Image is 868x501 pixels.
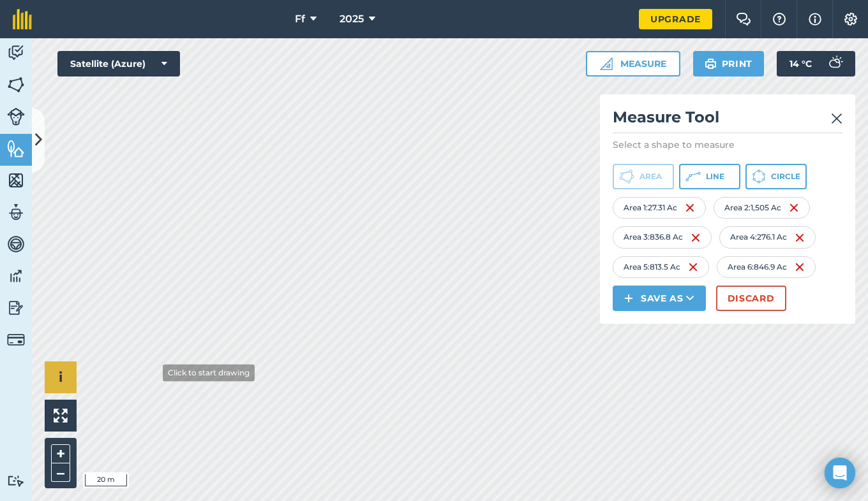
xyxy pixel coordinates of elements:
[825,458,855,488] div: Open Intercom Messenger
[613,286,706,311] button: Save as
[163,364,255,381] div: Click to start drawing
[613,197,706,219] div: Area 1 : 27.31 Ac
[586,51,680,76] button: Measure
[624,291,633,306] img: svg+xml;base64,PHN2ZyB4bWxucz0iaHR0cDovL3d3dy53My5vcmcvMjAwMC9zdmciIHdpZHRoPSIxNCIgaGVpZ2h0PSIyNC...
[59,369,63,385] span: i
[777,51,855,76] button: 14 °C
[613,107,842,133] h2: Measure Tool
[7,203,25,222] img: svg+xml;base64,PD94bWwgdmVyc2lvbj0iMS4wIiBlbmNvZGluZz0idXRmLTgiPz4KPCEtLSBHZW5lcmF0b3I6IEFkb2JlIE...
[7,139,25,158] img: svg+xml;base64,PHN2ZyB4bWxucz0iaHR0cDovL3d3dy53My5vcmcvMjAwMC9zdmciIHdpZHRoPSI1NiIgaGVpZ2h0PSI2MC...
[51,444,70,463] button: +
[789,200,799,215] img: svg+xml;base64,PHN2ZyB4bWxucz0iaHR0cDovL3d3dy53My5vcmcvMjAwMC9zdmciIHdpZHRoPSIxNiIgaGVpZ2h0PSIyNC...
[7,75,25,94] img: svg+xml;base64,PHN2ZyB4bWxucz0iaHR0cDovL3d3dy53My5vcmcvMjAwMC9zdmciIHdpZHRoPSI1NiIgaGVpZ2h0PSI2MC...
[705,56,717,71] img: svg+xml;base64,PHN2ZyB4bWxucz0iaHR0cDovL3d3dy53My5vcmcvMjAwMC9zdmciIHdpZHRoPSIxOSIgaGVpZ2h0PSIyNC...
[613,138,842,151] p: Select a shape to measure
[693,51,765,76] button: Print
[809,11,821,27] img: svg+xml;base64,PHN2ZyB4bWxucz0iaHR0cDovL3d3dy53My5vcmcvMjAwMC9zdmciIHdpZHRoPSIxNyIgaGVpZ2h0PSIxNy...
[640,171,662,182] span: Area
[822,51,848,76] img: svg+xml;base64,PD94bWwgdmVyc2lvbj0iMS4wIiBlbmNvZGluZz0idXRmLTgiPz4KPCEtLSBHZW5lcmF0b3I6IEFkb2JlIE...
[719,226,816,248] div: Area 4 : 276.1 Ac
[688,259,698,275] img: svg+xml;base64,PHN2ZyB4bWxucz0iaHR0cDovL3d3dy53My5vcmcvMjAwMC9zdmciIHdpZHRoPSIxNiIgaGVpZ2h0PSIyNC...
[714,197,810,219] div: Area 2 : 1,505 Ac
[7,298,25,317] img: svg+xml;base64,PD94bWwgdmVyc2lvbj0iMS4wIiBlbmNvZGluZz0idXRmLTgiPz4KPCEtLSBHZW5lcmF0b3I6IEFkb2JlIE...
[613,226,712,248] div: Area 3 : 836.8 Ac
[771,171,800,182] span: Circle
[795,230,805,245] img: svg+xml;base64,PHN2ZyB4bWxucz0iaHR0cDovL3d3dy53My5vcmcvMjAwMC9zdmciIHdpZHRoPSIxNiIgaGVpZ2h0PSIyNC...
[613,164,674,189] button: Area
[54,409,68,423] img: Four arrows, one pointing top left, one top right, one bottom right and the last bottom left
[639,9,712,29] a: Upgrade
[51,463,70,482] button: –
[13,9,32,29] img: fieldmargin Logo
[7,43,25,62] img: svg+xml;base64,PD94bWwgdmVyc2lvbj0iMS4wIiBlbmNvZGluZz0idXRmLTgiPz4KPCEtLSBHZW5lcmF0b3I6IEFkb2JlIE...
[7,108,25,126] img: svg+xml;base64,PD94bWwgdmVyc2lvbj0iMS4wIiBlbmNvZGluZz0idXRmLTgiPz4KPCEtLSBHZW5lcmF0b3I6IEFkb2JlIE...
[295,11,305,27] span: Ff
[843,13,858,25] img: A cog icon
[340,11,364,27] span: 2025
[45,361,77,393] button: i
[706,171,724,182] span: Line
[7,171,25,190] img: svg+xml;base64,PHN2ZyB4bWxucz0iaHR0cDovL3d3dy53My5vcmcvMjAwMC9zdmciIHdpZHRoPSI1NiIgaGVpZ2h0PSI2MC...
[7,266,25,286] img: svg+xml;base64,PD94bWwgdmVyc2lvbj0iMS4wIiBlbmNvZGluZz0idXRmLTgiPz4KPCEtLSBHZW5lcmF0b3I6IEFkb2JlIE...
[789,51,812,76] span: 14 ° C
[600,57,613,70] img: Ruler icon
[831,111,842,126] img: svg+xml;base64,PHN2ZyB4bWxucz0iaHR0cDovL3d3dy53My5vcmcvMjAwMC9zdmciIHdpZHRoPSIyMiIgaGVpZ2h0PSIzMC...
[691,230,701,245] img: svg+xml;base64,PHN2ZyB4bWxucz0iaHR0cDovL3d3dy53My5vcmcvMjAwMC9zdmciIHdpZHRoPSIxNiIgaGVpZ2h0PSIyNC...
[7,331,25,349] img: svg+xml;base64,PD94bWwgdmVyc2lvbj0iMS4wIiBlbmNvZGluZz0idXRmLTgiPz4KPCEtLSBHZW5lcmF0b3I6IEFkb2JlIE...
[57,51,180,76] button: Satellite (Azure)
[716,286,786,311] button: Discard
[685,200,695,215] img: svg+xml;base64,PHN2ZyB4bWxucz0iaHR0cDovL3d3dy53My5vcmcvMjAwMC9zdmciIHdpZHRoPSIxNiIgaGVpZ2h0PSIyNC...
[7,475,25,487] img: svg+xml;base64,PD94bWwgdmVyc2lvbj0iMS4wIiBlbmNvZGluZz0idXRmLTgiPz4KPCEtLSBHZW5lcmF0b3I6IEFkb2JlIE...
[613,256,709,278] div: Area 5 : 813.5 Ac
[7,235,25,254] img: svg+xml;base64,PD94bWwgdmVyc2lvbj0iMS4wIiBlbmNvZGluZz0idXRmLTgiPz4KPCEtLSBHZW5lcmF0b3I6IEFkb2JlIE...
[795,259,805,275] img: svg+xml;base64,PHN2ZyB4bWxucz0iaHR0cDovL3d3dy53My5vcmcvMjAwMC9zdmciIHdpZHRoPSIxNiIgaGVpZ2h0PSIyNC...
[679,164,740,189] button: Line
[745,164,807,189] button: Circle
[772,13,787,25] img: A question mark icon
[736,13,751,25] img: Two speech bubbles overlapping with the left bubble in the forefront
[717,256,816,278] div: Area 6 : 846.9 Ac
